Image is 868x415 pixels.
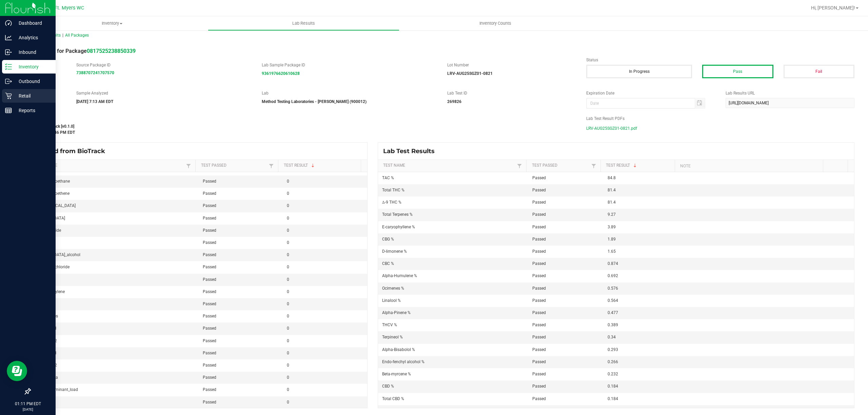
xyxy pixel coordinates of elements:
span: 0.184 [608,384,618,389]
span: Passed [532,249,546,254]
span: 0 [287,179,289,184]
strong: [DATE] 7:13 AM EDT [76,99,113,104]
span: Passed [203,228,216,233]
span: Passed [203,351,216,355]
span: Passed [532,298,546,303]
label: Expiration Date [586,90,715,96]
span: Lab Results [283,20,324,26]
label: Last Modified [30,116,576,122]
a: Test NameSortable [383,163,515,168]
span: Passed [532,359,546,364]
label: Lab Sample Package ID [262,62,437,68]
span: Passed [203,252,216,257]
span: 0 [287,216,289,221]
span: 0 [287,203,289,208]
span: Inventory Counts [470,20,520,26]
a: 9361976620610628 [262,71,300,76]
span: 84.8 [608,175,616,180]
span: Passed [203,375,216,380]
p: Reports [12,106,53,115]
span: Lab Test Results [383,147,440,155]
span: 0 [287,375,289,380]
span: Alpha-Pinene % [382,310,411,315]
span: Inventory [16,20,208,26]
a: 7388707241707570 [76,70,114,75]
inline-svg: Retail [5,92,12,99]
span: Passed [203,240,216,245]
span: Δ-9 THC % [382,200,401,205]
span: 9.27 [608,212,616,217]
span: Passed [203,289,216,294]
span: 3.89 [608,225,616,229]
a: Filter [184,162,193,170]
a: 0817525238850339 [87,48,136,54]
span: Passed [203,216,216,221]
span: CBC % [382,261,394,266]
span: Ft. Myers WC [55,5,84,11]
span: 0 [287,302,289,306]
span: 81.4 [608,188,616,192]
span: E-caryophyllene % [382,225,415,229]
span: Passed [532,237,546,242]
a: Inventory [16,16,208,30]
p: Retail [12,92,53,100]
span: 0 [287,314,289,318]
span: total_contaminant_load [34,387,78,392]
span: 0.184 [608,396,618,401]
span: 0.576 [608,286,618,291]
span: Endo-fenchyl alcohol % [382,359,425,364]
span: Passed [532,212,546,217]
span: 1.89 [608,237,616,242]
span: Passed [203,179,216,184]
span: [MEDICAL_DATA]_alcohol [34,252,80,257]
th: Note [675,160,823,172]
p: Analytics [12,34,53,42]
span: 0.564 [608,298,618,303]
a: Filter [267,162,275,170]
a: Test PassedSortable [201,163,267,168]
span: Alpha-Humulene % [382,273,417,278]
a: Filter [515,162,524,170]
span: 81.4 [608,200,616,205]
span: CBG % [382,237,394,242]
span: 0.874 [608,261,618,266]
span: 0 [287,387,289,392]
inline-svg: Reports [5,107,12,114]
span: Passed [532,335,546,339]
a: Test NameSortable [35,163,184,168]
span: Passed [203,338,216,343]
span: Passed [203,191,216,196]
label: Lab [262,90,437,96]
span: Passed [203,302,216,306]
a: Inventory Counts [399,16,591,30]
span: All Packages [65,33,89,38]
span: Sortable [632,163,638,168]
span: 0 [287,289,289,294]
span: Passed [532,273,546,278]
button: Pass [702,65,773,78]
span: Total Terpenes % [382,212,413,217]
span: Passed [203,265,216,269]
inline-svg: Inbound [5,49,12,56]
span: Alpha-Bisabolol % [382,347,415,352]
a: Test ResultSortable [606,163,672,168]
p: Inventory [12,63,53,71]
p: Outbound [12,77,53,85]
span: Passed [532,200,546,205]
span: Passed [532,372,546,376]
span: Passed [203,400,216,404]
label: Lot Number [447,62,576,68]
span: 0 [287,326,289,331]
span: 0 [287,338,289,343]
span: Passed [532,310,546,315]
span: 0 [287,400,289,404]
span: 0.477 [608,310,618,315]
span: 0.266 [608,359,618,364]
span: Passed [203,326,216,331]
span: Passed [532,175,546,180]
span: Total CBD % [382,396,404,401]
span: THCV % [382,323,397,327]
span: D-limonene % [382,249,407,254]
